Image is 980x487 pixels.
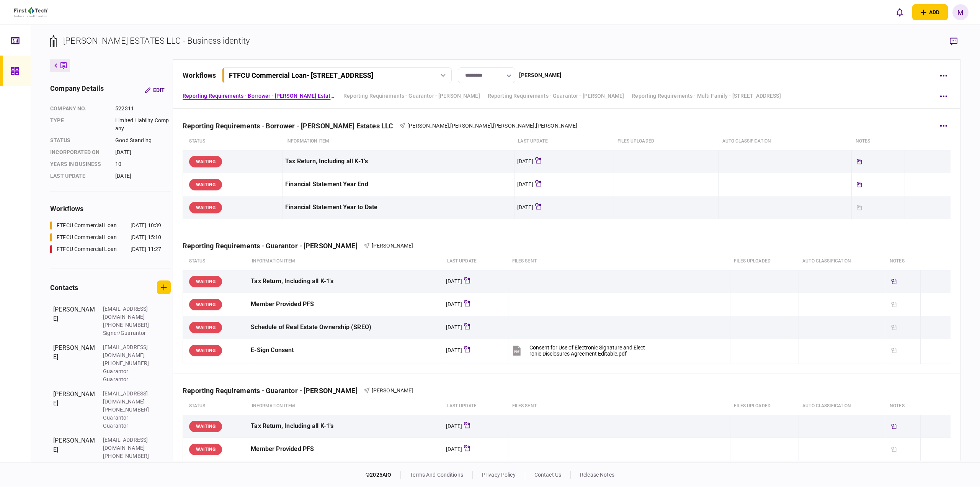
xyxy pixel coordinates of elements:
div: contacts [50,282,78,293]
th: last update [443,397,508,415]
a: FTFCU Commercial Loan[DATE] 15:10 [50,233,161,241]
th: auto classification [799,253,886,270]
button: Consent for Use of Electronic Signature and Electronic Disclosures Agreement Editable.pdf [511,342,645,359]
div: Member Provided PFS [251,296,440,313]
div: FTFCU Commercial Loan [57,245,117,253]
div: Member Provided PFS [251,441,440,458]
div: Tickler available [889,421,899,431]
span: , [449,123,450,129]
div: [DATE] 11:27 [131,245,162,253]
div: [DATE] [115,172,171,180]
div: Guarantor [103,422,153,430]
button: M [952,4,969,20]
div: Financial Statement Year to Date [285,199,511,216]
div: Updated document requested [854,203,864,213]
div: Good Standing [115,136,171,144]
div: [PHONE_NUMBER] [103,359,153,367]
div: [PERSON_NAME] [53,305,95,337]
div: E-Sign Consent [251,342,440,359]
th: status [183,253,248,270]
div: Updated document requested [889,323,899,333]
button: FTFCU Commercial Loan- [STREET_ADDRESS] [222,67,452,83]
span: [PERSON_NAME] [372,387,413,394]
a: Reporting Requirements - Multi Family - [STREET_ADDRESS] [632,92,781,100]
div: last update [50,172,108,180]
div: company no. [50,105,108,113]
th: notes [852,133,905,150]
a: FTFCU Commercial Loan[DATE] 11:27 [50,245,161,253]
th: notes [886,397,921,415]
th: files sent [508,253,730,270]
a: Reporting Requirements - Guarantor - [PERSON_NAME] [343,92,480,100]
div: WAITING [189,299,222,310]
th: auto classification [719,133,852,150]
img: client company logo [14,7,48,17]
div: WAITING [189,276,222,287]
th: last update [443,253,508,270]
div: [PERSON_NAME] [53,436,95,476]
button: open adding identity options [912,4,948,20]
th: Files uploaded [730,253,799,270]
a: privacy policy [482,472,516,478]
div: [EMAIL_ADDRESS][DOMAIN_NAME] [103,436,153,452]
button: Edit [139,83,171,97]
div: Reporting Requirements - Guarantor - [PERSON_NAME] [183,242,364,250]
div: Consent for Use of Electronic Signature and Electronic Disclosures Agreement Editable.pdf [529,344,645,357]
div: Schedule of Real Estate Ownership (SREO) [251,319,440,336]
th: Information item [283,133,514,150]
div: [DATE] 15:10 [131,233,162,241]
div: workflows [183,70,216,80]
a: Reporting Requirements - Guarantor - [PERSON_NAME] [488,92,624,100]
div: WAITING [189,421,222,432]
th: Information item [248,253,443,270]
div: [PHONE_NUMBER] [103,452,153,460]
span: [PERSON_NAME] [450,123,492,129]
div: Tax Return, Including all K-1's [251,418,440,435]
th: Files uploaded [730,397,799,415]
div: Guarantor [103,367,153,375]
a: release notes [580,472,614,478]
div: Tax Return, Including all K-1's [285,153,511,170]
th: status [183,133,283,150]
th: status [183,397,248,415]
div: Financial Statement Year End [285,176,511,193]
div: Signer/Guarantor [103,329,153,337]
th: last update [514,133,614,150]
div: WAITING [189,179,222,190]
div: Updated document requested [889,300,899,310]
div: Tax Return, Including all K-1's [251,273,440,290]
div: Limited Liability Company [115,116,171,133]
div: company details [50,83,104,97]
div: Updated document requested [889,346,899,356]
div: Reporting Requirements - Borrower - [PERSON_NAME] Estates LLC [183,122,399,130]
span: [PERSON_NAME] [536,123,578,129]
div: 522311 [115,105,171,113]
div: [DATE] [446,445,462,453]
div: Tickler available [854,180,864,190]
div: [EMAIL_ADDRESS][DOMAIN_NAME] [103,305,153,321]
div: WAITING [189,322,222,333]
th: Information item [248,397,443,415]
div: Guarantor [103,375,153,384]
div: years in business [50,160,108,168]
div: WAITING [189,444,222,455]
div: [DATE] [446,323,462,331]
button: open notifications list [892,4,908,20]
div: [DATE] [446,277,462,285]
span: , [492,123,493,129]
th: auto classification [799,397,886,415]
div: Guarantor [103,460,153,468]
div: [PHONE_NUMBER] [103,406,153,414]
div: © 2025 AIO [366,471,401,479]
div: [PERSON_NAME] ESTATES LLC - Business identity [63,34,250,47]
div: [DATE] [115,148,171,156]
th: files sent [508,397,730,415]
div: WAITING [189,345,222,356]
div: incorporated on [50,148,108,156]
span: [PERSON_NAME] [372,243,413,249]
div: Reporting Requirements - Guarantor - [PERSON_NAME] [183,387,364,395]
div: [DATE] 10:39 [131,221,162,230]
a: terms and conditions [410,472,463,478]
div: [PERSON_NAME] [53,390,95,430]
